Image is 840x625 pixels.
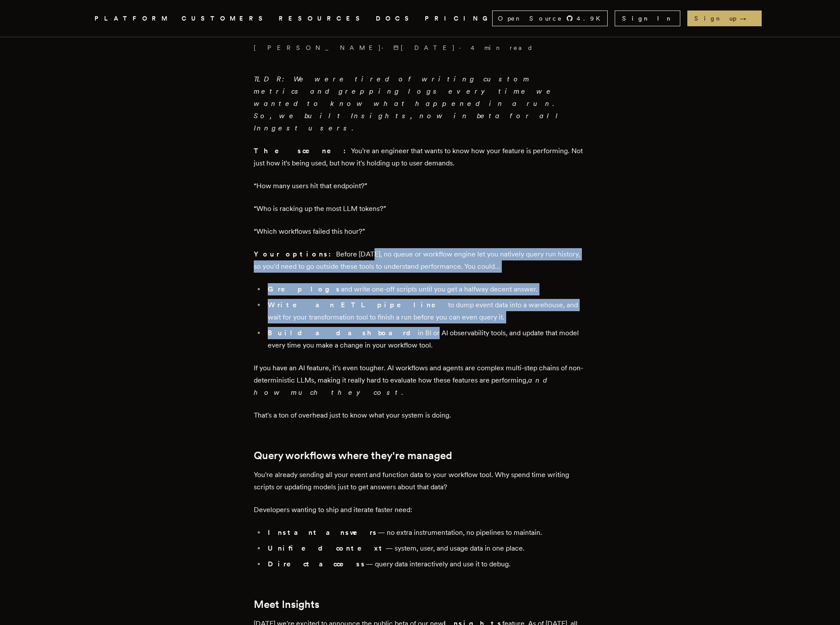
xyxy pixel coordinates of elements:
[254,248,586,273] p: Before [DATE], no queue or workflow engine let you natively query run history, so you'd need to g...
[268,329,418,337] strong: Build a dashboard
[254,75,564,132] em: TLDR: We were tired of writing custom metrics and grepping logs every time we wanted to know what...
[498,14,563,23] span: Open Source
[254,147,351,155] strong: The scene:
[254,449,586,462] h2: Query workflows where they're managed
[615,11,680,26] a: Sign In
[254,362,586,399] p: If you have an AI feature, it's even tougher. AI workflows and agents are complex multi-step chai...
[376,13,414,24] a: DOCS
[254,504,586,516] p: Developers wanting to ship and iterate faster need:
[425,13,492,24] a: PRICING
[254,250,336,258] strong: Your options:
[268,285,341,293] strong: Grep logs
[268,301,448,309] strong: Write an ETL pipeline
[268,528,378,537] strong: Instant answers
[279,13,365,24] button: RESOURCES
[265,299,586,323] li: to dump event data into a warehouse, and wait for your transformation tool to finish a run before...
[268,544,385,552] strong: Unified context
[254,180,586,192] p: “How many users hit that endpoint?”
[254,203,586,215] p: “Who is racking up the most LLM tokens?”
[94,13,171,24] button: PLATFORM
[265,283,586,295] li: and write one-off scripts until you get a halfway decent answer.
[265,527,586,539] li: — no extra instrumentation, no pipelines to maintain.
[740,14,755,23] span: →
[182,13,268,24] a: CUSTOMERS
[254,145,586,169] p: You're an engineer that wants to know how your feature is performing. Not just how it's being use...
[268,560,366,568] strong: Direct access
[687,11,762,26] a: Sign up
[265,327,586,351] li: in BI or AI observability tools, and update that model every time you make a change in your workf...
[254,598,586,611] h2: Meet Insights
[265,558,586,570] li: — query data interactively and use it to debug.
[471,43,533,52] span: 4 min read
[254,469,586,493] p: You're already sending all your event and function data to your workflow tool. Why spend time wri...
[265,542,586,555] li: — system, user, and usage data in one place.
[577,14,605,23] span: 4.9 K
[393,43,455,52] span: [DATE]
[254,43,586,52] p: [PERSON_NAME] · ·
[254,225,586,238] p: “Which workflows failed this hour?”
[254,409,586,421] p: That's a ton of overhead just to know what your system is doing.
